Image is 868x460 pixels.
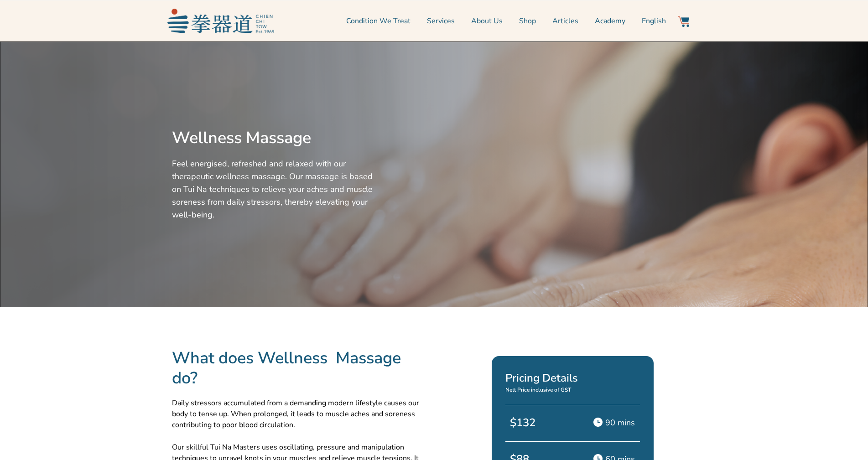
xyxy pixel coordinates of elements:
[346,10,411,32] a: Condition We Treat
[593,418,603,427] img: Time Icon
[505,386,639,393] p: Nett Price inclusive of GST
[172,157,382,221] p: Feel energised, refreshed and relaxed with our therapeutic wellness massage. Our massage is based...
[605,416,635,429] p: 90 mins
[642,10,666,32] a: Switch to English
[427,10,455,32] a: Services
[471,10,503,32] a: About Us
[519,10,536,32] a: Shop
[505,370,639,386] h2: Pricing Details
[552,10,578,32] a: Articles
[172,398,424,430] p: Daily stressors accumulated from a demanding modern lifestyle causes our body to tense up. When p...
[279,10,666,32] nav: Menu
[172,128,382,148] h2: Wellness Massage
[595,10,625,32] a: Academy
[510,414,568,431] p: $132
[642,16,666,26] span: English
[172,348,424,388] h2: What does Wellness Massage do?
